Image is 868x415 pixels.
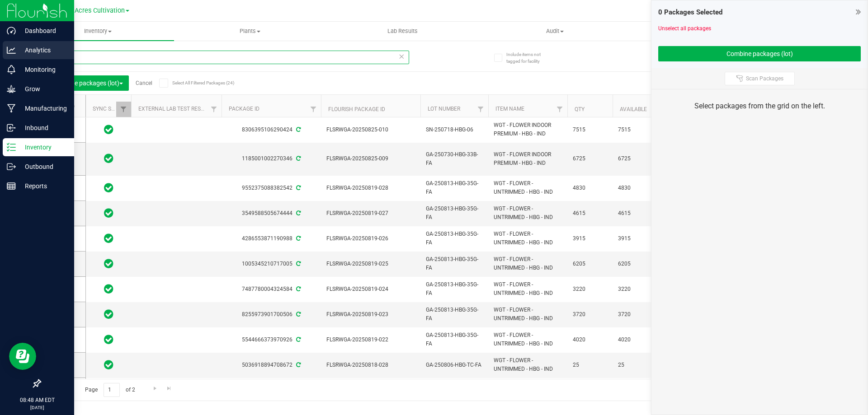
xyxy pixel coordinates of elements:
a: Package ID [229,106,259,112]
span: Page of 2 [77,383,142,397]
div: 7487780004324584 [220,285,322,294]
inline-svg: Grow [7,84,16,93]
span: GA-250813-HBG-35G-FA [426,306,483,323]
span: 4020 [618,336,652,344]
span: FLSRWGA-20250819-022 [326,336,415,344]
span: In Sync [104,333,113,346]
span: FLSRWGA-20250819-028 [326,184,415,192]
span: 6725 [618,154,652,163]
span: Inventory [22,27,174,35]
span: FLSRWGA-20250819-023 [326,310,415,319]
span: 4830 [573,184,607,192]
a: Inventory Counts [631,22,783,41]
span: 7515 [618,126,652,134]
p: Inbound [16,122,70,133]
p: Monitoring [16,64,70,75]
span: FLSRWGA-20250818-028 [326,361,415,369]
span: Plants [175,27,326,35]
span: In Sync [104,283,113,295]
span: WGT - FLOWER - UNTRIMMED - HBG - IND [494,255,562,272]
span: GA-250813-HBG-35G-FA [426,230,483,247]
span: In Sync [104,182,113,194]
span: WGT - FLOWER - UNTRIMMED - HBG - IND [494,331,562,348]
span: GA-250813-HBG-35G-FA [426,255,483,272]
div: Select packages from the grid on the left. [663,101,856,112]
span: Select All Filtered Packages (24) [172,80,217,85]
span: FLSRWGA-20250819-025 [326,260,415,268]
span: Green Acres Cultivation [55,7,125,14]
span: Sync from Compliance System [295,261,301,267]
span: Lab Results [375,27,430,35]
span: FLSRWGA-20250819-024 [326,285,415,294]
span: FLSRWGA-20250825-009 [326,154,415,163]
span: WGT - FLOWER - UNTRIMMED - HBG - IND [494,356,562,373]
div: 3549588505674444 [220,209,322,218]
p: Inventory [16,142,70,153]
a: Plants [174,22,326,41]
inline-svg: Inventory [7,143,16,152]
span: Scan Packages [746,75,783,82]
a: Available [620,106,647,112]
p: Outbound [16,161,70,172]
span: 3220 [573,285,607,294]
span: WGT - FLOWER - UNTRIMMED - HBG - IND [494,230,562,247]
p: Manufacturing [16,103,70,114]
inline-svg: Outbound [7,162,16,171]
span: Sync from Compliance System [295,235,301,242]
span: GA-250813-HBG-35G-FA [426,280,483,298]
p: Dashboard [16,25,70,36]
span: In Sync [104,257,113,270]
p: Grow [16,84,70,94]
span: Sync from Compliance System [295,336,301,343]
span: GA-250813-HBG-35G-FA [426,331,483,348]
a: Lab Results [326,22,479,41]
div: 5036918894708672 [220,361,322,369]
span: Combine packages (lot) [53,79,123,87]
span: 4615 [573,209,607,218]
a: Flourish Package ID [328,106,385,112]
div: 5544666373970926 [220,336,322,344]
a: Sync Status [93,106,127,112]
span: WGT - FLOWER INDOOR PREMIUM - HBG - IND [494,150,562,168]
input: 1 [104,383,120,397]
span: GA-250813-HBG-35G-FA [426,205,483,222]
span: In Sync [104,232,113,245]
inline-svg: Dashboard [7,26,16,35]
a: Qty [575,106,585,112]
p: [DATE] [4,404,70,411]
a: Item Name [495,106,524,112]
a: Filter [552,102,567,117]
span: In Sync [104,152,113,165]
a: Filter [116,102,131,117]
inline-svg: Reports [7,182,16,191]
span: In Sync [104,308,113,321]
span: 4020 [573,336,607,344]
div: 8255973901700506 [220,310,322,319]
span: GA-250813-HBG-35G-FA [426,179,483,196]
span: GA-250806-HBG-TC-FA [426,361,483,369]
div: 9552375088382542 [220,184,322,192]
a: Filter [473,102,488,117]
span: 3915 [618,234,652,243]
span: Sync from Compliance System [295,362,301,368]
span: WGT - FLOWER - UNTRIMMED - HBG - IND [494,306,562,323]
span: 3915 [573,234,607,243]
span: In Sync [104,207,113,219]
a: Go to the next page [148,383,161,395]
span: 3220 [618,285,652,294]
inline-svg: Monitoring [7,65,16,74]
span: 3720 [573,310,607,319]
button: Combine packages (lot) [658,46,861,61]
span: Sync from Compliance System [295,185,301,191]
span: 7515 [573,126,607,134]
span: 4615 [618,209,652,218]
div: 4286553871190988 [220,234,322,243]
span: Sync from Compliance System [295,286,301,292]
span: Sync from Compliance System [295,210,301,216]
div: 1005345210717005 [220,260,322,268]
p: Reports [16,181,70,191]
span: In Sync [104,123,113,136]
span: WGT - FLOWER INDOOR PREMIUM - HBG - IND [494,121,562,138]
span: WGT - FLOWER - UNTRIMMED - HBG - IND [494,280,562,298]
iframe: Resource center [9,343,36,370]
